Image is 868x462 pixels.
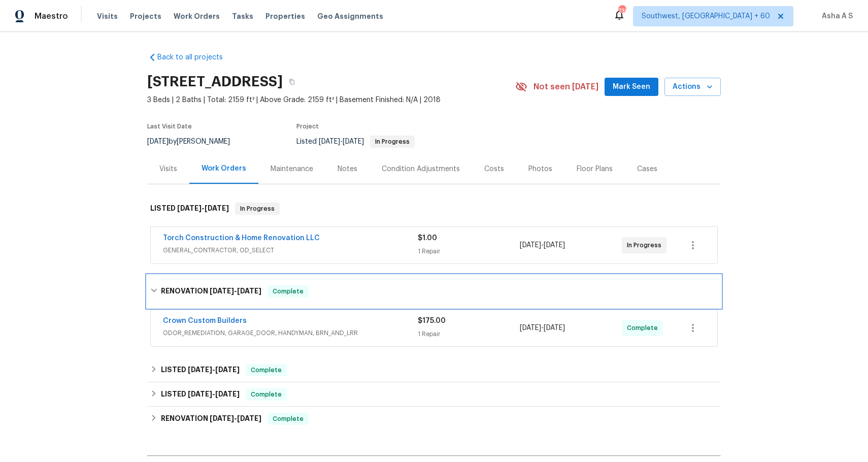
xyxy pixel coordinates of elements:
div: 1 Repair [418,246,520,256]
span: In Progress [371,139,414,145]
span: Complete [269,286,308,296]
span: Asha A S [818,11,853,21]
span: Actions [673,81,713,93]
h2: [STREET_ADDRESS] [147,77,283,87]
span: - [188,390,240,398]
h6: LISTED [150,203,229,215]
div: Work Orders [202,163,246,174]
span: Southwest, [GEOGRAPHIC_DATA] + 60 [642,11,770,21]
span: Tasks [232,13,253,20]
span: [DATE] [544,324,565,332]
span: [DATE] [205,205,229,212]
span: Not seen [DATE] [533,82,598,92]
span: - [210,415,261,422]
span: [DATE] [237,415,261,422]
div: Photos [528,164,552,174]
div: Cases [637,164,657,174]
div: Maintenance [271,164,313,174]
span: Projects [130,11,161,21]
span: - [188,366,240,373]
h6: RENOVATION [161,413,261,425]
div: Floor Plans [577,164,613,174]
span: - [520,323,565,333]
span: ODOR_REMEDIATION, GARAGE_DOOR, HANDYMAN, BRN_AND_LRR [163,328,418,338]
span: In Progress [236,204,279,214]
span: $175.00 [418,317,446,324]
span: [DATE] [210,287,234,294]
span: [DATE] [210,415,234,422]
span: - [520,240,565,250]
span: Properties [265,11,305,21]
a: Back to all projects [147,52,245,62]
div: LISTED [DATE]-[DATE]Complete [147,382,721,407]
span: Project [296,123,319,129]
span: Complete [269,414,308,424]
button: Copy Address [283,73,301,91]
span: [DATE] [319,138,340,145]
div: LISTED [DATE]-[DATE]In Progress [147,192,721,225]
span: [DATE] [520,242,541,249]
span: - [210,287,261,294]
span: [DATE] [177,205,202,212]
h6: RENOVATION [161,285,261,298]
span: Complete [247,365,286,375]
div: Condition Adjustments [382,164,460,174]
h6: LISTED [161,388,240,401]
span: [DATE] [237,287,261,294]
div: RENOVATION [DATE]-[DATE]Complete [147,275,721,308]
div: 736 [618,6,625,16]
span: [DATE] [215,390,240,398]
div: Costs [484,164,504,174]
span: Maestro [35,11,68,21]
span: 3 Beds | 2 Baths | Total: 2159 ft² | Above Grade: 2159 ft² | Basement Finished: N/A | 2018 [147,95,515,105]
span: [DATE] [520,324,541,332]
span: Work Orders [174,11,220,21]
span: [DATE] [188,366,212,373]
span: [DATE] [215,366,240,373]
span: [DATE] [544,242,565,249]
div: LISTED [DATE]-[DATE]Complete [147,358,721,382]
span: In Progress [627,240,665,250]
div: by [PERSON_NAME] [147,136,242,148]
span: Mark Seen [613,81,650,93]
button: Actions [664,78,721,96]
div: Notes [338,164,357,174]
span: Last Visit Date [147,123,192,129]
span: [DATE] [343,138,364,145]
span: $1.00 [418,235,437,242]
span: Complete [247,389,286,400]
a: Torch Construction & Home Renovation LLC [163,235,320,242]
div: Visits [159,164,177,174]
span: [DATE] [188,390,212,398]
div: RENOVATION [DATE]-[DATE]Complete [147,407,721,431]
span: Visits [97,11,118,21]
span: GENERAL_CONTRACTOR, OD_SELECT [163,245,418,255]
span: [DATE] [147,138,169,145]
span: - [319,138,364,145]
button: Mark Seen [605,78,658,96]
div: 1 Repair [418,329,520,339]
span: Complete [627,323,662,333]
span: Geo Assignments [317,11,383,21]
span: Listed [296,138,415,145]
a: Crown Custom Builders [163,317,247,324]
span: - [177,205,229,212]
h6: LISTED [161,364,240,376]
